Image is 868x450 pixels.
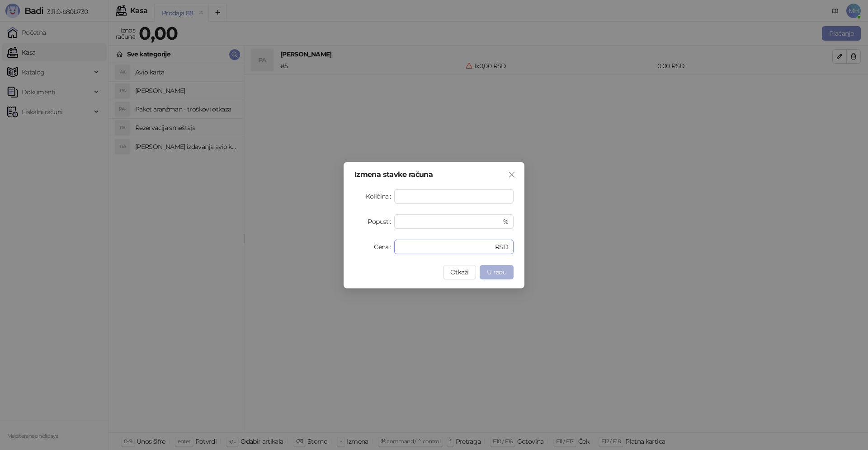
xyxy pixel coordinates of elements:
[487,268,506,276] span: U redu
[505,167,519,182] button: Close
[374,240,394,254] label: Cena
[400,240,493,254] input: Cena
[443,265,476,279] button: Otkaži
[480,265,514,279] button: U redu
[368,214,394,229] label: Popust
[395,190,513,203] input: Količina
[400,215,501,228] input: Popust
[508,171,515,178] span: close
[354,171,514,178] div: Izmena stavke računa
[450,268,469,276] span: Otkaži
[366,189,394,204] label: Količina
[505,171,519,178] span: Zatvori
